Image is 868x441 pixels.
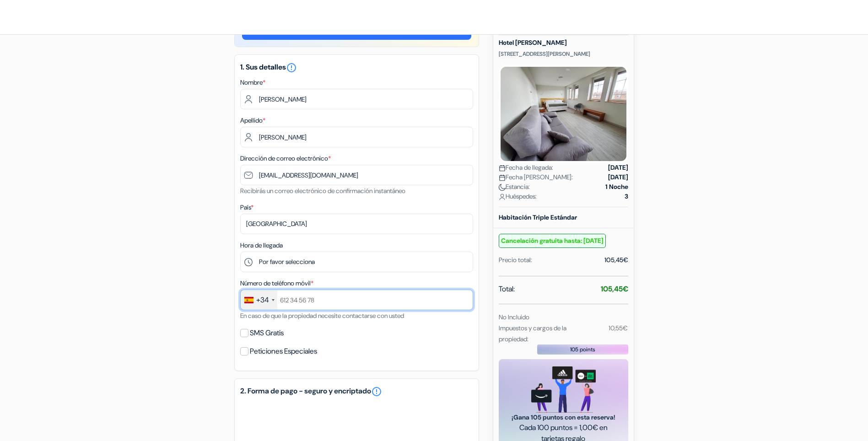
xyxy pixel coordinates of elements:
input: Introduzca el apellido [240,127,473,147]
small: Recibirás un correo electrónico de confirmación instantáneo [240,187,405,195]
small: En caso de que la propiedad necesite contactarse con usted [240,312,404,320]
img: moon.svg [499,184,506,191]
label: País [240,203,253,212]
label: SMS Gratis [250,327,284,339]
div: Precio total: [499,255,532,265]
span: Huéspedes: [499,192,537,201]
span: Estancia: [499,182,530,192]
div: 105,45€ [604,255,628,265]
strong: 105,45€ [601,284,628,294]
span: Fecha [PERSON_NAME]: [499,172,573,182]
label: Peticiones Especiales [250,345,317,358]
h5: 2. Forma de pago - seguro y encriptado [240,386,473,397]
small: No Incluido [499,313,529,321]
label: Hora de llegada [240,241,283,250]
p: [STREET_ADDRESS][PERSON_NAME] [499,50,628,58]
b: Habitación Triple Estándar [499,213,577,221]
h5: 1. Sus detalles [240,62,473,73]
a: error_outline [286,62,297,72]
strong: 3 [625,192,628,201]
small: Impuestos y cargos de la propiedad: [499,324,566,343]
img: calendar.svg [499,165,506,172]
input: Ingrese el nombre [240,89,473,109]
label: Número de teléfono móvil [240,279,313,288]
div: +34 [256,295,269,306]
input: Introduzca la dirección de correo electrónico [240,165,473,185]
strong: [DATE] [608,163,628,172]
span: Fecha de llegada: [499,163,553,172]
strong: 1 Noche [605,182,628,192]
img: AlberguesJuveniles.es [11,9,125,25]
i: error_outline [286,62,297,73]
label: Apellido [240,116,265,125]
span: Total: [499,284,515,295]
div: Spain (España): +34 [241,290,277,310]
span: 105 points [570,345,595,354]
small: Cancelación gratuita hasta: [DATE] [499,234,606,248]
img: gift_card_hero_new.png [531,366,596,413]
label: Dirección de correo electrónico [240,154,331,163]
small: 10,55€ [609,324,628,332]
strong: [DATE] [608,172,628,182]
h5: Hotel [PERSON_NAME] [499,39,628,47]
label: Nombre [240,78,265,87]
span: ¡Gana 105 puntos con esta reserva! [510,413,617,422]
img: calendar.svg [499,174,506,181]
a: error_outline [371,386,382,397]
img: user_icon.svg [499,194,506,200]
input: 612 34 56 78 [240,290,473,310]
